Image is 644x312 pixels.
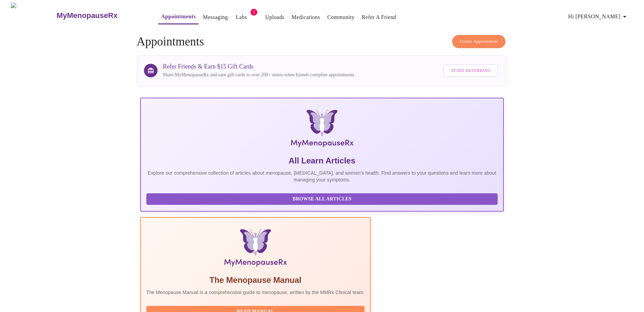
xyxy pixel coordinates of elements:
span: Create Appointment [460,38,498,45]
h5: The Menopause Manual [146,275,365,286]
h5: All Learn Articles [146,155,498,166]
h3: MyMenopauseRx [57,11,118,20]
span: Browse All Articles [153,195,491,203]
button: Create Appointment [452,35,506,48]
p: The Menopause Manual is a comprehensive guide to menopause, written by the MMRx Clinical team. [146,289,365,296]
a: Medications [292,13,320,22]
button: Start Referring [443,64,498,77]
a: Appointments [161,12,196,21]
button: Uploads [262,11,287,24]
button: Appointments [158,10,198,24]
p: Explore our comprehensive collection of articles about menopause, [MEDICAL_DATA], and women's hea... [146,170,498,183]
button: Refer a Friend [359,11,399,24]
a: MyMenopauseRx [56,4,145,27]
img: Menopause Manual [181,229,330,269]
button: Community [325,11,357,24]
h3: Refer Friends & Earn $15 Gift Cards [163,63,354,70]
a: Messaging [203,13,228,22]
h4: Appointments [137,35,508,48]
a: Start Referring [442,61,500,80]
a: Browse All Articles [146,196,500,201]
a: Refer a Friend [362,13,397,22]
button: Labs [231,11,252,24]
a: Labs [236,13,247,22]
a: Uploads [265,13,284,22]
p: Share MyMenopauseRx and earn gift cards to over 200+ stores when friends complete appointments [163,72,354,78]
img: MyMenopauseRx Logo [201,109,443,150]
img: MyMenopauseRx Logo [11,3,56,28]
span: 1 [251,9,257,16]
button: Messaging [200,11,231,24]
a: Community [327,13,355,22]
span: Hi [PERSON_NAME] [568,12,629,21]
button: Medications [289,11,323,24]
span: Start Referring [451,67,491,75]
button: Browse All Articles [146,193,498,205]
button: Hi [PERSON_NAME] [566,10,631,23]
